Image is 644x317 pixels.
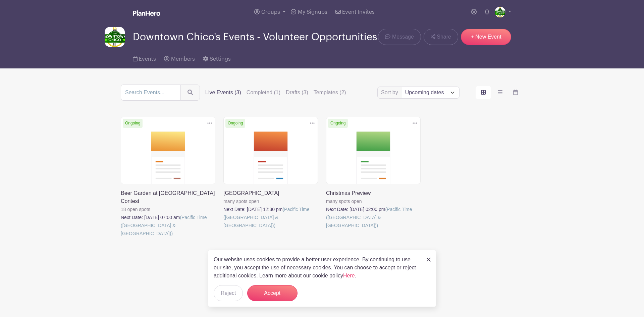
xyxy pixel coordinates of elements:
[214,256,420,280] p: Our website uses cookies to provide a better user experience. By continuing to use our site, you ...
[247,285,298,301] button: Accept
[203,47,231,68] a: Settings
[381,89,400,97] label: Sort by
[378,29,421,45] a: Message
[133,10,160,16] img: logo_white-6c42ec7e38ccf1d336a20a19083b03d10ae64f83f12c07503d8b9e83406b4c7d.svg
[210,56,231,62] span: Settings
[247,89,280,97] label: Completed (1)
[214,285,243,301] button: Reject
[164,47,195,68] a: Members
[105,27,125,47] img: thumbnail_Outlook-gw0oh3o3.png
[424,29,458,45] a: Share
[133,47,156,68] a: Events
[342,9,375,15] span: Event Invites
[476,86,523,99] div: order and view
[171,56,195,62] span: Members
[121,85,181,101] input: Search Events...
[205,89,241,97] label: Live Events (3)
[427,258,431,262] img: close_button-5f87c8562297e5c2d7936805f587ecaba9071eb48480494691a3f1689db116b3.svg
[343,273,355,278] a: Here
[437,33,451,41] span: Share
[139,56,156,62] span: Events
[261,9,280,15] span: Groups
[495,7,505,17] img: thumbnail_Outlook-gw0oh3o3.png
[392,33,414,41] span: Message
[314,89,346,97] label: Templates (2)
[298,9,327,15] span: My Signups
[461,29,511,45] a: + New Event
[133,32,377,43] span: Downtown Chico's Events - Volunteer Opportunities
[205,89,346,97] div: filters
[286,89,308,97] label: Drafts (3)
